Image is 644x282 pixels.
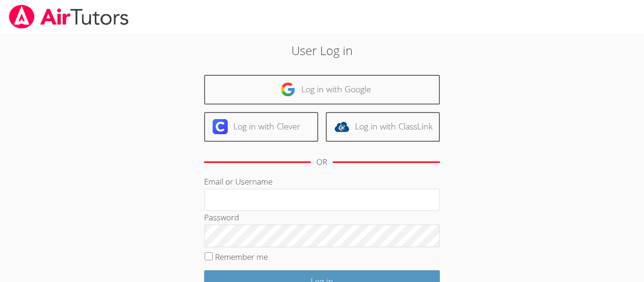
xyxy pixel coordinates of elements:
a: Log in with Clever [204,112,318,142]
div: OR [316,155,327,169]
img: classlink-logo-d6bb404cc1216ec64c9a2012d9dc4662098be43eaf13dc465df04b49fa7ab582.svg [334,119,349,134]
img: google-logo-50288ca7cdecda66e5e0955fdab243c47b7ad437acaf1139b6f446037453330a.svg [281,82,296,97]
label: Password [204,212,239,223]
a: Log in with Google [204,75,440,105]
h2: User Log in [148,41,496,59]
label: Email or Username [204,176,272,187]
img: airtutors_banner-c4298cdbf04f3fff15de1276eac7730deb9818008684d7c2e4769d2f7ddbe033.png [8,5,130,29]
img: clever-logo-6eab21bc6e7a338710f1a6ff85c0baf02591cd810cc4098c63d3a4b26e2feb20.svg [213,119,228,134]
a: Log in with ClassLink [326,112,440,142]
label: Remember me [215,251,268,262]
